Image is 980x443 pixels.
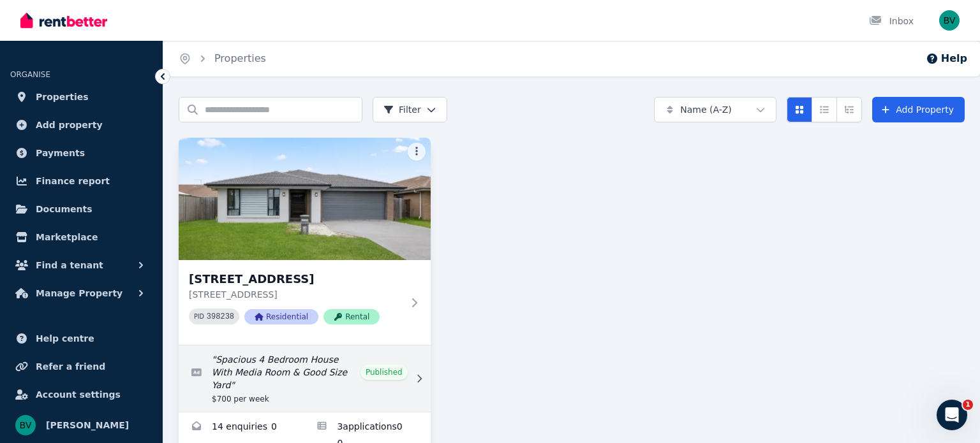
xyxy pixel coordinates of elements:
button: Expanded list view [836,97,862,122]
h3: [STREET_ADDRESS] [189,270,403,288]
img: Benmon Mammen Varghese [15,415,36,435]
span: Payments [36,145,85,161]
span: [PERSON_NAME] [46,418,129,433]
a: Account settings [10,382,152,407]
button: Manage Property [10,280,152,306]
iframe: Intercom live chat [937,400,967,430]
span: 1 [963,400,973,410]
button: Card view [787,97,812,122]
span: Find a tenant [36,258,103,273]
a: Properties [10,84,152,110]
button: Help [926,51,967,66]
button: Find a tenant [10,252,152,278]
span: Filter [383,103,421,116]
a: 7 Wicker Rd, Park Ridge[STREET_ADDRESS][STREET_ADDRESS]PID 398238ResidentialRental [179,138,431,345]
button: Compact list view [812,97,837,122]
img: 7 Wicker Rd, Park Ridge [179,138,431,260]
div: View options [787,97,862,122]
span: Manage Property [36,286,122,301]
a: Marketplace [10,224,152,250]
button: More options [408,143,426,161]
a: Finance report [10,168,152,194]
div: Inbox [869,15,914,27]
span: Add property [36,117,103,133]
a: Add property [10,112,152,138]
img: Benmon Mammen Varghese [939,10,960,31]
a: Payments [10,140,152,166]
a: Properties [214,52,266,64]
span: Account settings [36,387,121,402]
a: Edit listing: Spacious 4 Bedroom House With Media Room & Good Size Yard [179,345,431,412]
a: Documents [10,196,152,222]
a: Add Property [872,97,965,122]
a: Refer a friend [10,354,152,379]
span: ORGANISE [10,70,50,79]
span: Name (A-Z) [680,103,732,116]
img: RentBetter [20,11,107,30]
span: Refer a friend [36,359,105,374]
span: Residential [244,309,318,324]
code: 398238 [207,312,234,321]
span: Marketplace [36,229,98,245]
a: Help centre [10,326,152,351]
span: Rental [323,309,380,324]
span: Help centre [36,331,94,346]
small: PID [194,313,204,320]
nav: Breadcrumb [163,41,281,76]
p: [STREET_ADDRESS] [189,288,403,301]
button: Name (A-Z) [654,97,776,122]
span: Finance report [36,173,110,189]
span: Documents [36,201,93,217]
button: Filter [373,97,447,122]
span: Properties [36,89,89,105]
